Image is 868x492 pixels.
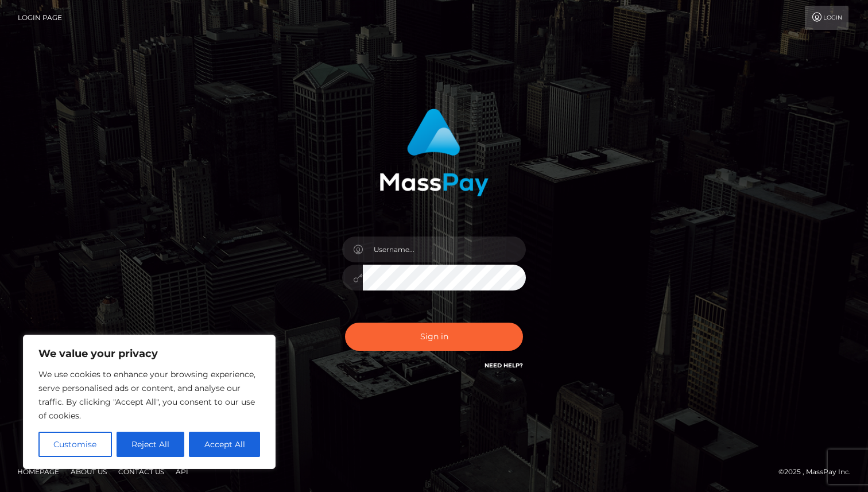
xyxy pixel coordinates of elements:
[38,347,260,361] p: We value your privacy
[485,362,523,369] a: Need Help?
[379,109,489,196] img: MassPay Login
[13,463,64,481] a: Homepage
[171,463,193,481] a: API
[117,432,185,457] button: Reject All
[18,6,62,30] a: Login Page
[23,335,276,469] div: We value your privacy
[778,466,859,478] div: © 2025 , MassPay Inc.
[114,463,169,481] a: Contact Us
[363,237,526,262] input: Username...
[805,6,848,30] a: Login
[38,432,112,457] button: Customise
[38,367,260,423] p: We use cookies to enhance your browsing experience, serve personalised ads or content, and analys...
[66,463,111,481] a: About Us
[345,323,523,351] button: Sign in
[189,432,260,457] button: Accept All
